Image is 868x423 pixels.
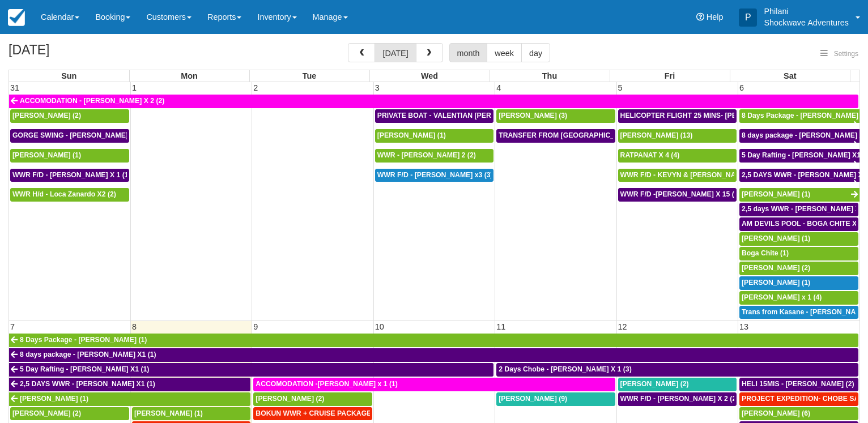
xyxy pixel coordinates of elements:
a: 2,5 DAYS WWR - [PERSON_NAME] X1 (1) [9,378,250,391]
span: Fri [665,71,675,80]
span: WWR F/D - [PERSON_NAME] X 1 (1) [12,171,131,179]
span: 3 [374,83,381,92]
button: [DATE] [375,43,416,62]
span: WWR F/D - [PERSON_NAME] x3 (3) [377,171,493,179]
button: Settings [814,46,865,62]
a: [PERSON_NAME] (2) [10,109,129,123]
span: [PERSON_NAME] (2) [12,112,81,119]
a: [PERSON_NAME] (1) [739,232,858,246]
a: AM DEVILS POOL - BOGA CHITE X 1 (1) [739,217,858,231]
span: 13 [738,322,750,331]
a: PRIVATE BOAT - VALENTIAN [PERSON_NAME] X 4 (4) [375,109,493,123]
a: WWR F/D - [PERSON_NAME] X 2 (2) [618,392,737,406]
span: [PERSON_NAME] x 1 (4) [742,293,822,301]
span: 11 [495,322,507,331]
a: [PERSON_NAME] (1) [739,188,860,202]
span: 8 [131,322,138,331]
a: [PERSON_NAME] (1) [10,149,129,163]
img: checkfront-main-nav-mini-logo.png [8,9,25,26]
span: Settings [834,50,858,58]
a: 8 days package - [PERSON_NAME] X1 (1) [739,129,860,143]
a: TRANSFER FROM [GEOGRAPHIC_DATA] TO VIC FALLS - [PERSON_NAME] X 1 (1) [496,129,615,143]
button: week [487,43,522,62]
span: 5 [617,83,624,92]
span: 6 [738,83,745,92]
a: Boga Chite (1) [739,247,858,260]
span: 9 [252,322,259,331]
a: [PERSON_NAME] (1) [132,407,250,421]
span: ACCOMODATION -[PERSON_NAME] x 1 (1) [256,380,398,388]
a: BOKUN WWR + CRUISE PACKAGE - [PERSON_NAME] South X 2 (2) [253,407,372,421]
button: month [449,43,488,62]
span: [PERSON_NAME] (6) [742,409,810,417]
a: ACCOMODATION - [PERSON_NAME] X 2 (2) [9,95,858,108]
a: [PERSON_NAME] (6) [739,407,858,421]
span: [PERSON_NAME] (1) [20,395,88,403]
a: WWR F/D - KEVYN & [PERSON_NAME] 2 (2) [618,169,737,182]
span: [PERSON_NAME] (2) [620,380,689,388]
div: P [739,8,757,27]
span: TRANSFER FROM [GEOGRAPHIC_DATA] TO VIC FALLS - [PERSON_NAME] X 1 (1) [499,131,771,139]
span: [PERSON_NAME] (1) [134,409,203,417]
span: 2,5 DAYS WWR - [PERSON_NAME] X1 (1) [20,380,155,388]
a: [PERSON_NAME] x 1 (4) [739,291,858,305]
span: PRIVATE BOAT - VALENTIAN [PERSON_NAME] X 4 (4) [377,112,555,119]
p: Shockwave Adventures [764,17,849,28]
i: Help [696,13,704,21]
a: GORGE SWING - [PERSON_NAME] X 2 (2) [10,129,129,143]
span: WWR H/d - Loca Zanardo X2 (2) [12,190,116,198]
span: Mon [181,71,198,80]
span: 8 Days Package - [PERSON_NAME] (1) [20,336,147,344]
span: 31 [9,83,20,92]
span: 4 [495,83,502,92]
span: HELI 15MIS - [PERSON_NAME] (2) [742,380,854,388]
span: [PERSON_NAME] (2) [12,409,81,417]
a: PROJECT EXPEDITION- CHOBE SAFARI - [GEOGRAPHIC_DATA][PERSON_NAME] 2 (2) [739,392,858,406]
a: [PERSON_NAME] (3) [496,109,615,123]
span: [PERSON_NAME] (2) [256,395,324,403]
span: [PERSON_NAME] (1) [742,190,810,198]
a: [PERSON_NAME] (13) [618,129,737,143]
span: 8 days package - [PERSON_NAME] X1 (1) [20,351,156,358]
a: [PERSON_NAME] (2) [618,378,737,391]
p: Philani [764,6,849,17]
a: 8 days package - [PERSON_NAME] X1 (1) [9,348,858,362]
span: 7 [9,322,16,331]
span: Wed [421,71,438,80]
span: [PERSON_NAME] (1) [742,234,810,242]
span: 10 [374,322,385,331]
a: WWR - [PERSON_NAME] 2 (2) [375,149,493,163]
span: RATPANAT X 4 (4) [620,151,680,159]
span: 2 [252,83,259,92]
span: WWR F/D - [PERSON_NAME] X 2 (2) [620,395,739,403]
a: HELI 15MIS - [PERSON_NAME] (2) [739,378,858,391]
span: WWR - [PERSON_NAME] 2 (2) [377,151,476,159]
a: 8 Days Package - [PERSON_NAME] (1) [739,109,860,123]
a: 5 Day Rafting - [PERSON_NAME] X1 (1) [9,363,493,377]
a: 2 Days Chobe - [PERSON_NAME] X 1 (3) [496,363,858,377]
a: 5 Day Rafting - [PERSON_NAME] X1 (1) [739,149,860,163]
span: [PERSON_NAME] (1) [742,279,810,287]
span: [PERSON_NAME] (1) [377,131,446,139]
span: WWR F/D -[PERSON_NAME] X 15 (15) [620,190,744,198]
a: Trans from Kasane - [PERSON_NAME] X4 (4) [739,306,858,319]
a: [PERSON_NAME] (1) [375,129,493,143]
a: HELICOPTER FLIGHT 25 MINS- [PERSON_NAME] X1 (1) [618,109,737,123]
a: WWR F/D - [PERSON_NAME] X 1 (1) [10,169,129,182]
span: GORGE SWING - [PERSON_NAME] X 2 (2) [12,131,151,139]
h2: [DATE] [8,43,152,64]
a: [PERSON_NAME] (2) [253,392,372,406]
span: HELICOPTER FLIGHT 25 MINS- [PERSON_NAME] X1 (1) [620,112,804,119]
span: Thu [542,71,557,80]
a: WWR H/d - Loca Zanardo X2 (2) [10,188,129,202]
span: 5 Day Rafting - [PERSON_NAME] X1 (1) [20,365,149,373]
a: [PERSON_NAME] (2) [10,407,129,421]
span: Boga Chite (1) [742,249,789,257]
a: [PERSON_NAME] (9) [496,392,615,406]
span: [PERSON_NAME] (2) [742,264,810,272]
a: ACCOMODATION -[PERSON_NAME] x 1 (1) [253,378,615,391]
span: [PERSON_NAME] (9) [499,395,567,403]
span: Sat [784,71,796,80]
a: [PERSON_NAME] (2) [739,262,858,275]
span: ACCOMODATION - [PERSON_NAME] X 2 (2) [20,97,164,105]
